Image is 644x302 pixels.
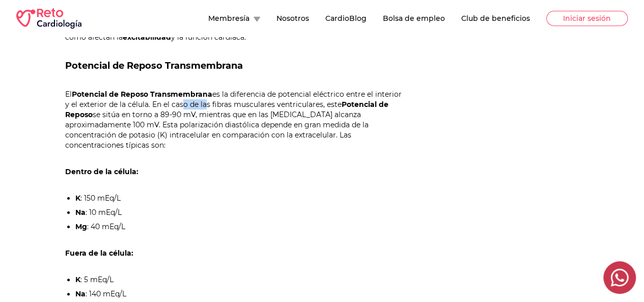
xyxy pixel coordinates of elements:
button: Nosotros [276,13,309,23]
strong: Mg [75,222,87,231]
strong: Potencial de Reposo Transmembrana [72,90,212,99]
strong: K [75,194,80,203]
li: : 40 mEq/L [75,222,408,232]
button: Club de beneficios [461,13,530,23]
strong: Dentro de la célula: [65,167,138,176]
button: Bolsa de empleo [383,13,445,23]
button: Iniciar sesión [546,11,628,26]
li: : 140 mEq/L [75,289,408,299]
strong: Potencial de Reposo [65,100,388,119]
strong: Fuera de la célula: [65,249,133,258]
li: : 10 mEq/L [75,207,408,217]
strong: Na [75,208,86,217]
strong: Na [75,289,86,298]
li: : 5 mEq/L [75,274,408,285]
strong: excitabilidad [123,33,171,42]
strong: K [75,275,80,284]
button: CardioBlog [325,13,367,23]
button: Membresía [208,13,260,23]
img: RETO Cardio Logo [16,8,81,29]
p: El es la diferencia de potencial eléctrico entre el interior y el exterior de la célula. En el ca... [65,89,408,150]
li: : 150 mEq/L [75,193,408,203]
h2: Potencial de Reposo Transmembrana [65,59,408,73]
